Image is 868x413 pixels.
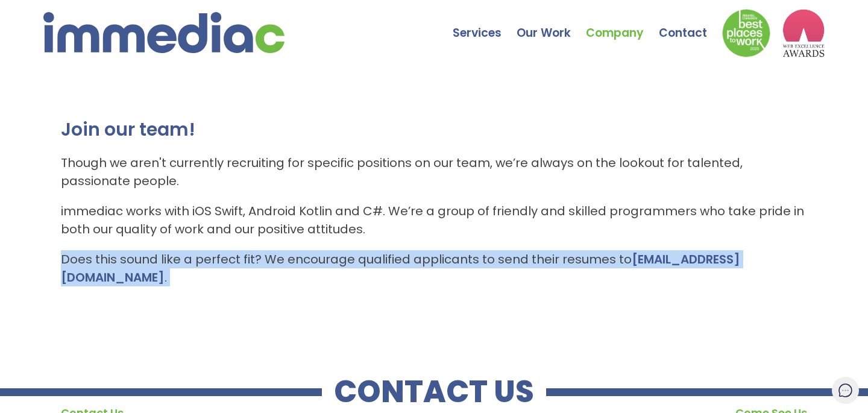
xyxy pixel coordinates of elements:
[61,118,807,142] h2: Join our team!
[61,250,807,286] p: Does this sound like a perfect fit? We encourage qualified applicants to send their resumes to .
[61,154,807,190] p: Though we aren't currently recruiting for specific positions on our team, we’re always on the loo...
[43,12,285,53] img: immediac
[722,9,770,57] img: Down
[659,3,722,45] a: Contact
[61,202,807,238] p: immediac works with iOS Swift, Android Kotlin and C#. We’re a group of friendly and skilled progr...
[322,380,546,404] h2: CONTACT US
[453,3,517,45] a: Services
[782,9,825,57] img: logo2_wea_nobg.webp
[517,3,586,45] a: Our Work
[586,3,659,45] a: Company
